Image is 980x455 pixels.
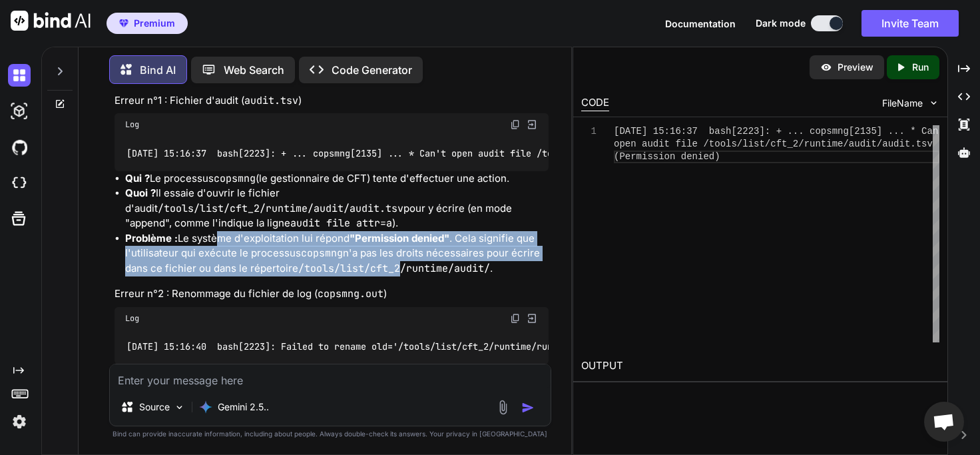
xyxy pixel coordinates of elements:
li: Il essaie d'ouvrir le fichier d'audit pour y écrire (en mode "append", comme l'indique la ligne ). [125,186,548,231]
img: Pick Models [174,402,185,413]
code: audit.tsv [244,94,298,107]
img: Bind AI [11,11,91,31]
span: .. * Can't [893,126,949,137]
span: FileName [882,97,923,110]
img: darkChat [8,64,31,87]
code: audit file attr=a [290,217,392,230]
img: settings [8,410,31,433]
span: (Permission denied) [614,151,720,162]
span: [DATE] 15:16:37 bash[2223]: + ... copsmng[2135] . [614,126,893,137]
span: Log [125,119,139,130]
button: Documentation [665,17,736,31]
p: Bind AI [140,62,176,78]
img: darkAi-studio [8,100,31,123]
img: attachment [495,400,511,415]
p: Run [912,61,929,74]
span: dit.tsv [893,139,933,149]
code: /tools/list/cft_2/runtime/audit/audit.tsv [158,202,403,215]
button: premiumPremium [107,13,188,34]
img: Gemini 2.5 Pro [199,400,212,414]
strong: "Permission denied" [350,232,449,244]
p: Source [139,400,170,414]
span: open audit file /tools/list/cft_2/runtime/audit/au [614,139,893,149]
h4: Erreur n°2 : Renommage du fichier de log ( ) [115,286,548,302]
li: Le processus (le gestionnaire de CFT) tente d'effectuer une action. [125,171,548,187]
span: Dark mode [756,17,806,30]
code: copsmng.out [318,287,383,300]
img: Open in Browser [526,312,538,324]
h4: Erreur n°1 : Fichier d'audit ( ) [115,93,548,109]
a: Ouvrir le chat [924,402,964,442]
h2: OUTPUT [573,350,947,382]
p: Bind can provide inaccurate information, including about people. Always double-check its answers.... [109,429,551,439]
img: copy [510,313,521,324]
div: CODE [581,95,609,111]
code: /tools/list/cft_2/runtime/audit/ [298,262,490,275]
code: copsmng [301,246,343,260]
p: Preview [838,61,873,74]
span: Documentation [665,18,736,29]
div: 1 [581,125,597,138]
img: cloudideIcon [8,172,31,195]
img: icon [521,401,535,414]
img: chevron down [928,97,939,109]
img: preview [820,61,832,73]
li: Le système d'exploitation lui répond . Cela signifie que l'utilisateur qui exécute le processus n... [125,231,548,276]
img: copy [510,119,521,130]
img: Open in Browser [526,119,538,131]
strong: Problème : [125,232,178,244]
span: Premium [134,17,175,30]
span: Log [125,313,139,324]
strong: Qui ? [125,172,150,185]
code: [DATE] 15:16:37 bash[2223]: + ... copsmng[2135] ... * Can't open audit file /tools/list/cft_2/run... [125,147,862,161]
strong: Quoi ? [125,187,156,199]
img: premium [119,19,128,27]
p: Web Search [224,62,284,78]
button: Invite Team [861,10,959,37]
code: copsmng [214,172,256,185]
p: Code Generator [332,62,412,78]
img: githubDark [8,136,31,159]
p: Gemini 2.5.. [218,400,269,414]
